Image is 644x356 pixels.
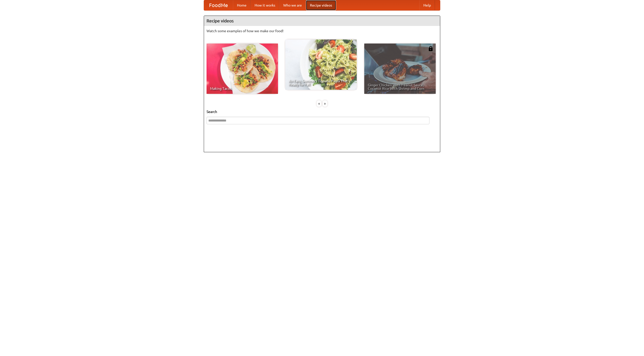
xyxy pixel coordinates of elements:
a: Making Tacos [207,44,278,94]
a: How it works [251,0,279,10]
a: FoodMe [204,0,233,10]
h4: Recipe videos [204,16,440,26]
span: Making Tacos [210,87,274,90]
p: Watch some examples of how we make our food! [207,28,437,33]
a: Recipe videos [306,0,336,10]
div: » [323,100,327,107]
img: 483408.png [428,46,433,51]
a: Who we are [279,0,306,10]
h5: Search [207,109,437,114]
a: Help [419,0,435,10]
a: An Easy, Summery Tomato Pasta That's Ready for Fall [285,39,357,90]
span: An Easy, Summery Tomato Pasta That's Ready for Fall [289,79,353,86]
div: « [317,100,321,107]
a: Home [233,0,251,10]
